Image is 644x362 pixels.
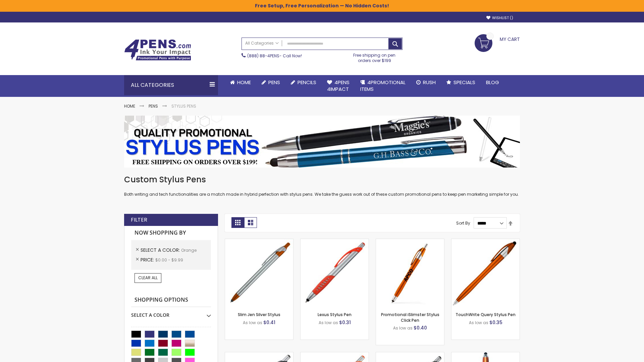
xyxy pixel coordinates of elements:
[301,352,369,358] a: Boston Silver Stylus Pen-Orange
[411,75,441,90] a: Rush
[486,15,513,20] a: Wishlist
[238,312,280,317] a: Slim Jen Silver Stylus
[225,239,293,244] a: Slim Jen Silver Stylus-Orange
[245,41,279,46] span: All Categories
[242,38,282,49] a: All Categories
[423,79,436,86] span: Rush
[456,220,470,226] label: Sort By
[360,79,406,93] span: 4PROMOTIONAL ITEMS
[135,273,161,283] a: Clear All
[124,174,520,185] h1: Custom Stylus Pens
[131,226,211,240] strong: Now Shopping by
[124,39,191,61] img: 4Pens Custom Pens and Promotional Products
[301,239,369,307] img: Lexus Stylus Pen-Orange
[131,307,211,318] div: Select A Color
[138,275,158,281] span: Clear All
[455,312,516,317] a: TouchWrite Query Stylus Pen
[319,320,338,325] span: As low as
[322,75,355,97] a: 4Pens4impact
[376,352,444,358] a: Lexus Metallic Stylus Pen-Orange
[346,50,403,63] div: Free shipping on pen orders over $199
[171,103,196,109] strong: Stylus Pens
[318,312,352,317] a: Lexus Stylus Pen
[339,319,351,326] span: $0.31
[327,79,350,93] span: 4Pens 4impact
[451,352,520,358] a: TouchWrite Command Stylus Pen-Orange
[414,324,427,331] span: $0.40
[237,79,251,86] span: Home
[453,79,475,86] span: Specials
[256,75,285,90] a: Pens
[155,257,183,263] span: $0.00 - $9.99
[131,293,211,307] strong: Shopping Options
[225,239,293,307] img: Slim Jen Silver Stylus-Orange
[247,53,279,59] a: (888) 88-4PENS
[141,247,181,253] span: Select A Color
[489,319,502,326] span: $0.35
[181,247,197,253] span: Orange
[469,320,488,325] span: As low as
[376,239,444,244] a: Promotional iSlimster Stylus Click Pen-Orange
[225,352,293,358] a: Boston Stylus Pen-Orange
[149,103,158,109] a: Pens
[381,312,439,323] a: Promotional iSlimster Stylus Click Pen
[231,217,244,228] strong: Grid
[141,256,155,263] span: Price
[355,75,411,97] a: 4PROMOTIONALITEMS
[124,75,218,95] div: All Categories
[298,79,316,86] span: Pencils
[124,116,520,168] img: Stylus Pens
[451,239,520,307] img: TouchWrite Query Stylus Pen-Orange
[481,75,504,90] a: Blog
[451,239,520,244] a: TouchWrite Query Stylus Pen-Orange
[124,103,135,109] a: Home
[376,239,444,307] img: Promotional iSlimster Stylus Click Pen-Orange
[285,75,322,90] a: Pencils
[263,319,275,326] span: $0.41
[486,79,499,86] span: Blog
[393,325,413,331] span: As low as
[247,53,302,59] span: - Call Now!
[131,216,147,224] strong: Filter
[243,320,262,325] span: As low as
[268,79,280,86] span: Pens
[225,75,256,90] a: Home
[124,174,520,197] div: Both writing and tech functionalities are a match made in hybrid perfection with stylus pens. We ...
[441,75,481,90] a: Specials
[301,239,369,244] a: Lexus Stylus Pen-Orange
